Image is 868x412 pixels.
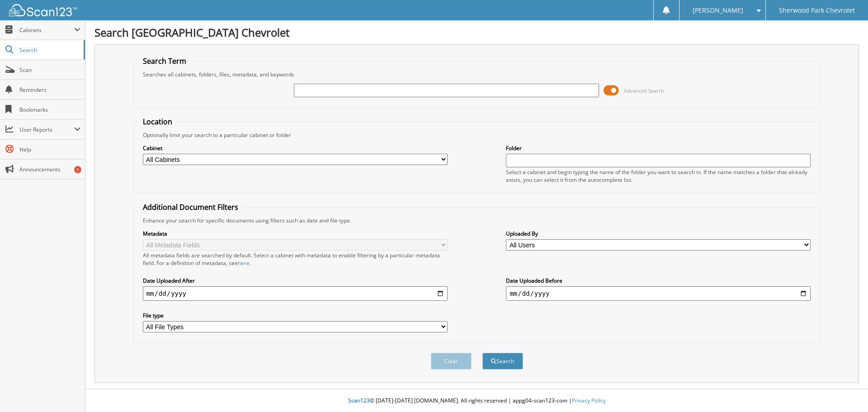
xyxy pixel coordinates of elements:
button: Clear [431,353,472,369]
span: Bookmarks [19,106,80,114]
span: Advanced Search [624,87,664,94]
label: Folder [506,144,811,152]
div: © [DATE]-[DATE] [DOMAIN_NAME]. All rights reserved | appg04-scan123-com | [85,390,868,412]
div: 1 [74,166,81,173]
label: Metadata [143,230,448,237]
input: end [506,286,811,301]
div: Enhance your search for specific documents using filters such as date and file type. [138,217,816,224]
span: Announcements [19,166,80,173]
div: Searches all cabinets, folders, files, metadata, and keywords [138,71,816,78]
input: start [143,286,448,301]
button: Search [482,353,523,369]
span: Scan123 [348,397,370,404]
span: Search [19,46,79,54]
legend: Search Term [138,56,191,66]
label: File type [143,312,448,319]
span: Cabinets [19,26,74,34]
span: Reminders [19,86,80,94]
span: User Reports [19,126,74,133]
legend: Location [138,117,177,127]
legend: Additional Document Filters [138,202,243,212]
span: Scan [19,66,80,74]
label: Cabinet [143,144,448,152]
label: Uploaded By [506,230,811,237]
label: Date Uploaded After [143,277,448,284]
a: Privacy Policy [572,397,606,404]
div: Select a cabinet and begin typing the name of the folder you want to search in. If the name match... [506,168,811,184]
a: here [238,259,250,267]
h1: Search [GEOGRAPHIC_DATA] Chevrolet [94,25,859,40]
span: [PERSON_NAME] [693,8,743,13]
span: Sherwood Park Chevrolet [779,8,855,13]
div: All metadata fields are searched by default. Select a cabinet with metadata to enable filtering b... [143,251,448,267]
label: Date Uploaded Before [506,277,811,284]
div: Optionally limit your search to a particular cabinet or folder [138,131,816,139]
img: scan123-logo-white.svg [9,4,77,16]
span: Help [19,146,80,153]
